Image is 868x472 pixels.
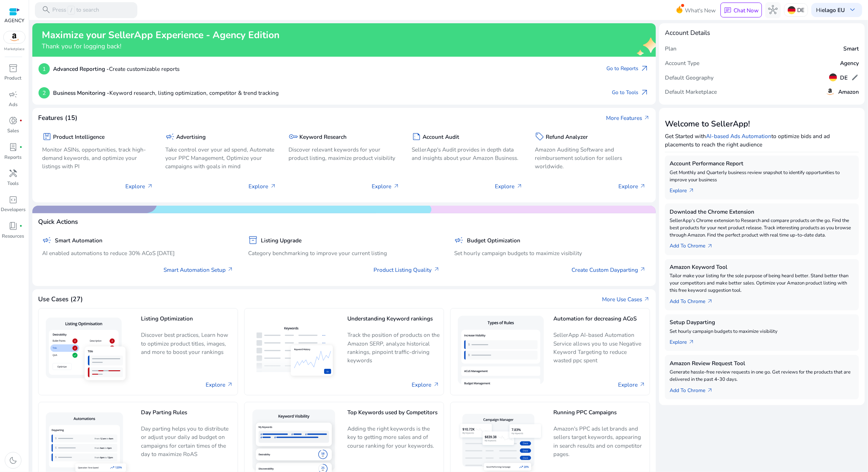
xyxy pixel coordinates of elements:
a: Create Custom Dayparting [572,266,646,274]
p: Take control over your ad spend, Automate your PPC Management, Optimize your campaigns with goals... [165,145,276,170]
span: campaign [42,235,52,245]
span: fiber_manual_record [19,225,23,228]
span: What's New [685,4,716,17]
span: inventory_2 [248,235,258,245]
h5: Download the Chrome Extension [670,209,854,215]
p: Press to search [52,6,99,15]
img: Listing Optimization [43,314,135,390]
span: arrow_outward [393,183,400,190]
span: campaign [454,235,464,245]
h4: Thank you for logging back! [42,43,279,50]
h2: Maximize your SellerApp Experience - Agency Edition [42,29,279,41]
p: Tools [8,180,19,187]
span: package [42,132,52,141]
h5: Advertising [176,134,206,140]
p: SellerApp's Chrome extension to Research and compare products on the go. Find the best products f... [670,217,854,239]
span: chat [724,7,732,15]
p: Adding the right keywords is the key to getting more sales and of course ranking for your keywords. [347,424,440,455]
p: Get Monthly and Quarterly business review snapshot to identify opportunities to improve your busi... [670,169,854,184]
p: Set hourly campaign budgets to maximize visibility [454,249,646,257]
p: Create customizable reports [53,65,179,73]
span: arrow_outward [639,382,646,388]
b: elago EU [822,6,845,14]
span: arrow_outward [147,183,153,190]
h5: Account Type [665,60,699,66]
a: Add To Chrome [670,294,720,306]
p: Set hourly campaign budgets to maximize visibility [670,328,854,335]
span: arrow_outward [433,266,440,273]
span: keyboard_arrow_down [848,5,857,15]
a: Explore [206,380,233,389]
h5: Understanding Keyword rankings [347,315,440,328]
h5: Agency [840,60,859,66]
span: arrow_outward [640,64,650,73]
h5: Running PPC Campaigns [553,409,646,422]
p: Category benchmarking to improve your current listing [248,249,440,257]
h5: Setup Dayparting [670,319,854,326]
h5: DE [840,74,848,81]
h5: Default Marketplace [665,89,717,95]
span: arrow_outward [639,266,646,273]
p: Tailor make your listing for the sole purpose of being heard better. Stand better than your compe... [670,273,854,294]
a: Smart Automation Setup [163,266,234,274]
img: de.svg [829,73,837,81]
span: sell [535,132,544,141]
p: Explore [618,182,646,190]
span: arrow_outward [707,243,714,250]
span: arrow_outward [227,382,234,388]
span: arrow_outward [516,183,523,190]
button: hub [765,2,781,18]
h5: Plan [665,45,677,52]
p: Reports [5,154,22,161]
h5: Product Intelligence [53,134,105,140]
h5: Listing Upgrade [261,237,302,244]
img: amazon.svg [4,31,25,43]
p: Get Started with to optimize bids and ad placements to reach the right audience [665,132,859,149]
h5: Top Keywords used by Competitors [347,409,440,422]
a: Add To Chrome [670,239,720,250]
p: Monitor ASINs, opportunities, track high-demand keywords, and optimize your listings with PI [42,145,153,170]
p: Explore [125,182,153,190]
span: arrow_outward [689,339,695,346]
span: arrow_outward [639,183,646,190]
h5: Account Performance Report [670,160,854,167]
a: More Use Casesarrow_outward [602,295,650,303]
span: arrow_outward [227,266,234,273]
a: Explore [618,380,646,389]
p: Explore [249,182,276,190]
span: arrow_outward [433,382,440,388]
span: key [288,132,298,141]
a: Explorearrow_outward [670,183,701,195]
p: AI enabled automations to reduce 30% ACoS [DATE] [42,249,234,257]
p: Developers [1,206,25,214]
h5: Refund Analyzer [546,134,588,140]
span: handyman [8,169,18,178]
p: Product [5,75,22,82]
h5: Listing Optimization [141,315,233,328]
a: Explorearrow_outward [670,335,701,346]
a: Go to Reportsarrow_outward [606,63,649,74]
img: Automation for decreasing ACoS [455,312,547,391]
p: 1 [39,63,50,74]
a: Product Listing Quality [374,266,440,274]
img: amazon.svg [825,87,835,96]
p: Keyword research, listing optimization, competitor & trend tracking [53,89,279,97]
span: fiber_manual_record [19,119,23,122]
h4: Quick Actions [38,218,78,226]
b: Advanced Reporting - [53,65,109,73]
h4: Account Details [665,29,710,37]
p: Hi [816,7,845,13]
span: donut_small [8,116,18,125]
span: arrow_outward [270,183,276,190]
p: Amazon's PPC ads let brands and sellers target keywords, appearing in search results and on compe... [553,424,646,458]
h5: Amazon Keyword Tool [670,264,854,270]
p: AGENCY [4,17,24,25]
h5: Default Geography [665,74,714,81]
p: Marketplace [4,47,25,52]
a: Explore [412,380,439,389]
p: Discover best practices, Learn how to optimize product titles, images, and more to boost your ran... [141,331,233,362]
span: arrow_outward [643,296,650,303]
h5: Day Parting Rules [141,409,233,422]
span: lab_profile [8,142,18,152]
span: / [68,6,74,15]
